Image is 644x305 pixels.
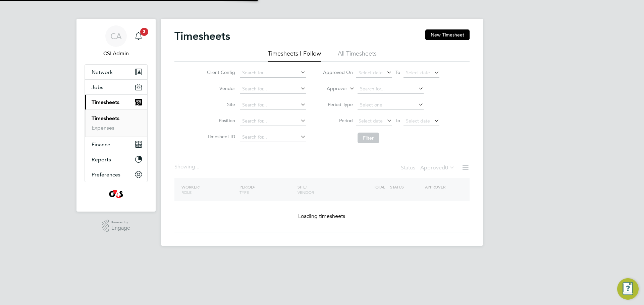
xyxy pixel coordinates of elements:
[195,163,199,170] span: ...
[92,84,103,90] span: Jobs
[240,117,306,126] input: Search for...
[358,133,379,143] button: Filter
[268,50,321,62] li: Timesheets I Follow
[85,95,147,109] button: Timesheets
[85,65,147,79] button: Network
[85,50,148,58] span: CSI Admin
[317,85,347,92] label: Approver
[132,25,145,47] a: 3
[92,115,119,122] a: Timesheets
[76,19,156,212] nav: Main navigation
[92,99,119,105] span: Timesheets
[240,68,306,78] input: Search for...
[92,69,113,75] span: Network
[108,189,125,200] img: g4sssuk-logo-retina.png
[393,116,402,125] span: To
[425,29,470,40] button: New Timesheet
[401,163,456,173] div: Status
[92,141,110,148] span: Finance
[240,133,306,142] input: Search for...
[323,69,353,75] label: Approved On
[205,69,235,75] label: Client Config
[140,28,148,36] span: 3
[406,70,430,76] span: Select date
[358,100,424,110] input: Select one
[420,164,455,171] label: Approved
[85,80,147,94] button: Jobs
[102,220,130,232] a: Powered byEngage
[174,29,230,43] h2: Timesheets
[338,50,377,62] li: All Timesheets
[205,85,235,91] label: Vendor
[323,101,353,107] label: Period Type
[111,220,130,225] span: Powered by
[85,109,147,137] div: Timesheets
[205,118,235,124] label: Position
[92,125,114,131] a: Expenses
[110,32,122,41] span: CA
[406,118,430,124] span: Select date
[85,137,147,152] button: Finance
[359,70,383,76] span: Select date
[240,84,306,94] input: Search for...
[85,167,147,182] button: Preferences
[445,164,448,171] span: 0
[205,101,235,107] label: Site
[358,84,424,94] input: Search for...
[393,68,402,77] span: To
[85,25,148,58] a: CACSI Admin
[240,100,306,110] input: Search for...
[359,118,383,124] span: Select date
[111,225,130,231] span: Engage
[323,118,353,124] label: Period
[85,152,147,167] button: Reports
[92,171,120,178] span: Preferences
[85,189,148,200] a: Go to home page
[205,134,235,140] label: Timesheet ID
[617,278,639,300] button: Engage Resource Center
[92,156,111,163] span: Reports
[174,163,201,170] div: Showing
